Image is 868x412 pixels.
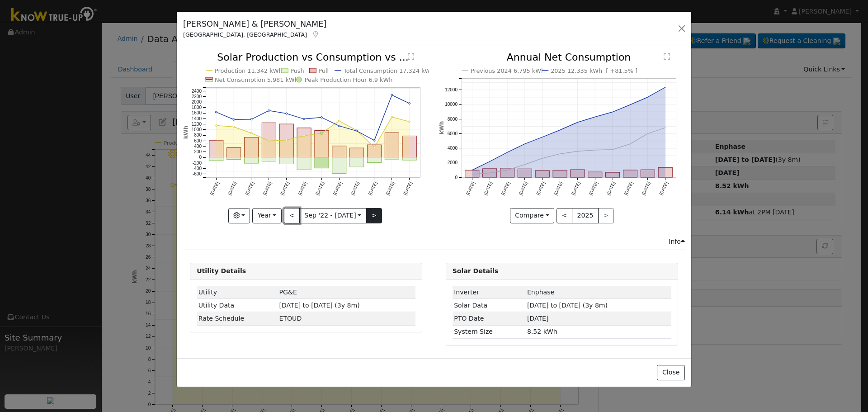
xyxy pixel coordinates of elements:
rect: onclick="" [403,157,417,161]
rect: onclick="" [641,170,655,178]
strong: Solar Details [453,267,498,275]
text: 2400 [192,89,202,94]
button: Sep '22 - [DATE] [299,208,367,223]
text: [DATE] [350,181,360,196]
td: PTO Date [453,312,526,325]
circle: onclick="" [250,133,252,134]
text: 2200 [192,94,202,99]
rect: onclick="" [262,157,276,161]
circle: onclick="" [409,103,410,104]
button: Year [252,208,281,223]
circle: onclick="" [233,126,235,128]
circle: onclick="" [303,118,305,120]
text: [DATE] [500,181,510,196]
span: [DATE] to [DATE] (3y 8m) [279,302,360,309]
rect: onclick="" [209,141,223,157]
text: [DATE] [606,181,616,196]
text: [DATE] [385,181,396,196]
circle: onclick="" [470,173,474,176]
button: < [284,208,300,223]
text: [DATE] [623,181,633,196]
text: [DATE] [209,181,220,196]
rect: onclick="" [350,157,364,167]
rect: onclick="" [482,169,496,177]
circle: onclick="" [268,140,270,142]
text: 2000 [447,161,458,166]
circle: onclick="" [470,169,474,172]
rect: onclick="" [553,170,567,178]
rect: onclick="" [227,148,241,157]
rect: onclick="" [332,157,346,174]
circle: onclick="" [409,121,410,123]
div: Info [669,237,685,246]
circle: onclick="" [593,148,597,152]
text: -200 [193,161,202,166]
circle: onclick="" [523,142,527,146]
text: 0 [199,155,202,160]
text: 1400 [192,116,202,121]
td: Utility Data [197,299,278,312]
circle: onclick="" [391,95,393,96]
circle: onclick="" [505,169,509,172]
circle: onclick="" [611,110,614,114]
circle: onclick="" [339,125,340,127]
circle: onclick="" [628,142,632,146]
circle: onclick="" [540,136,544,139]
rect: onclick="" [297,157,311,170]
text: [DATE] [571,181,581,196]
circle: onclick="" [523,163,527,166]
text: [DATE] [465,181,476,196]
text: [DATE] [535,181,546,196]
circle: onclick="" [558,128,561,132]
circle: onclick="" [540,156,544,160]
circle: onclick="" [339,120,340,122]
circle: onclick="" [321,132,323,135]
td: Inverter [453,286,526,299]
rect: onclick="" [500,168,514,177]
circle: onclick="" [233,119,235,121]
text:  [664,53,670,60]
circle: onclick="" [576,121,579,124]
text:  [408,53,414,60]
rect: onclick="" [350,148,364,157]
span: ID: 2703537, authorized: 10/14/22 [527,289,554,296]
button: Compare [510,208,555,223]
h5: [PERSON_NAME] & [PERSON_NAME] [183,18,326,30]
rect: onclick="" [297,128,311,157]
text: 600 [194,138,202,143]
text: kWh [439,121,445,135]
circle: onclick="" [576,150,579,153]
text: Solar Production vs Consumption vs ... [217,52,409,63]
text: [DATE] [245,181,255,196]
circle: onclick="" [373,147,375,148]
rect: onclick="" [588,172,602,178]
text: 1000 [192,128,202,133]
rect: onclick="" [518,169,532,178]
text: 1800 [192,105,202,110]
text: Annual Net Consumption [506,52,631,63]
circle: onclick="" [628,103,632,107]
td: Solar Data [453,299,526,312]
circle: onclick="" [303,135,305,137]
text: [DATE] [658,181,669,196]
text: 2025 12,335 kWh [ +81.5% ] [551,67,637,74]
a: Map [311,31,320,38]
text: [DATE] [518,181,528,196]
circle: onclick="" [664,85,667,89]
text: 10000 [445,102,458,107]
text: 2000 [192,99,202,104]
text: [DATE] [403,181,413,196]
circle: onclick="" [356,130,358,132]
text: 8000 [447,117,458,122]
span: [DATE] [527,315,549,322]
span: 8.52 kWh [527,328,557,335]
rect: onclick="" [571,170,585,178]
text: [DATE] [280,181,290,196]
rect: onclick="" [227,157,241,160]
text: Peak Production Hour 6.9 kWh [305,76,393,83]
text: [DATE] [641,181,651,196]
rect: onclick="" [368,145,382,158]
circle: onclick="" [321,117,323,118]
rect: onclick="" [315,131,329,157]
text: Total Consumption 17,324 kWh [343,67,434,74]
